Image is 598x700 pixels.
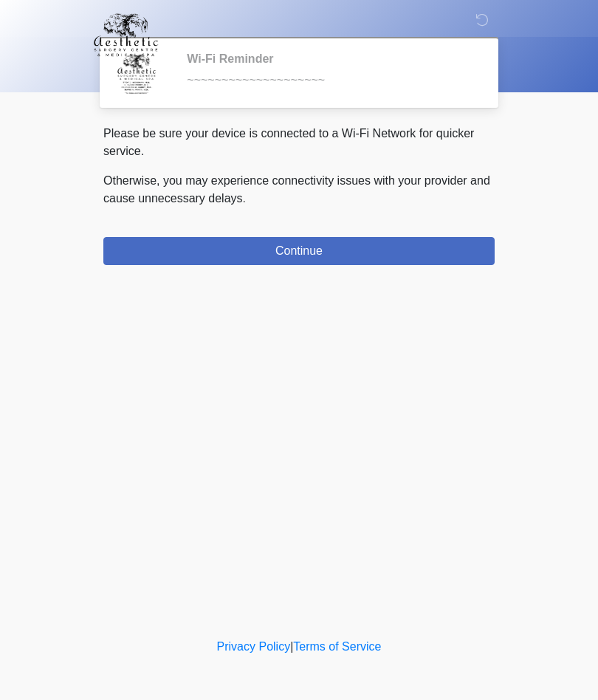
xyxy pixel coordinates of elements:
[89,11,163,58] img: Aesthetic Surgery Centre, PLLC Logo
[103,125,495,160] p: Please be sure your device is connected to a Wi-Fi Network for quicker service.
[290,640,293,653] a: |
[114,52,159,96] img: Agent Avatar
[103,237,495,265] button: Continue
[103,172,495,207] p: Otherwise, you may experience connectivity issues with your provider and cause unnecessary delays
[187,72,472,89] div: ~~~~~~~~~~~~~~~~~~~~
[293,640,381,653] a: Terms of Service
[243,192,246,205] span: .
[217,640,291,653] a: Privacy Policy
